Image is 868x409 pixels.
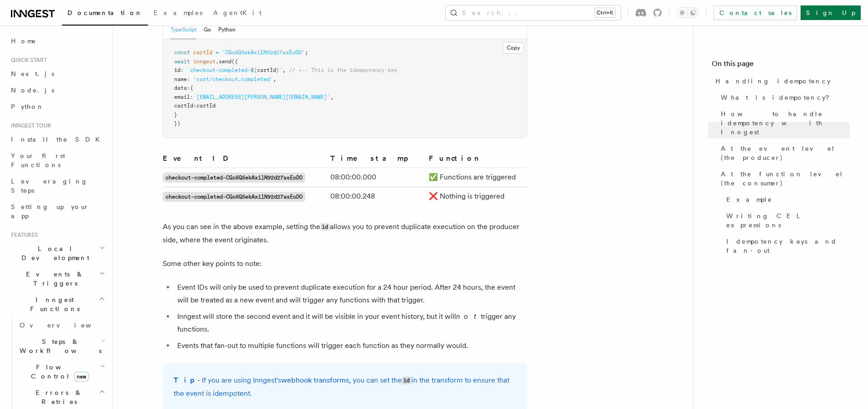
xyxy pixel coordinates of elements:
[16,363,100,381] span: Flow Control
[289,67,397,73] span: // <-- This is the idempotency key
[174,85,187,91] span: data
[175,310,527,336] li: Inngest will store the second event and it will be visible in your event history, but it will tri...
[174,49,190,56] span: const
[305,49,308,56] span: ;
[16,359,107,384] button: Flow Controlnew
[717,106,850,140] a: How to handle idempotency with Inngest
[193,58,216,65] span: inngest
[721,93,836,102] span: What is idempotency?
[187,76,190,82] span: :
[503,42,524,54] button: Copy
[11,70,54,77] span: Next.js
[7,295,98,313] span: Inngest Functions
[723,191,850,208] a: Example
[11,152,65,169] span: Your first Functions
[16,333,107,359] button: Steps & Workflows
[174,112,177,118] span: }
[712,58,850,73] h4: On this page
[190,94,193,100] span: :
[196,102,216,109] span: cartId
[7,98,107,115] a: Python
[213,9,262,16] span: AgentKit
[327,187,426,206] td: 08:00:00.248
[723,233,850,259] a: Idempotency keys and fan-out
[726,211,850,230] span: Writing CEL expressions
[190,85,193,91] span: {
[163,257,527,270] p: Some other key points to note:
[196,94,330,100] span: [EMAIL_ADDRESS][PERSON_NAME][DOMAIN_NAME]'
[726,237,850,255] span: Idempotency keys and fan-out
[425,153,527,168] th: Function
[163,220,527,246] p: As you can see in the above example, setting the allows you to prevent duplicate execution on the...
[174,376,197,384] strong: Tip
[218,20,236,39] button: Python
[16,388,99,406] span: Errors & Retries
[714,5,797,20] a: Contact sales
[20,322,113,329] span: Overview
[723,208,850,233] a: Writing CEL expressions
[16,317,107,333] a: Overview
[170,20,196,39] button: TypeScript
[327,168,426,187] td: 08:00:00.000
[425,187,527,206] td: ❌ Nothing is triggered
[11,178,88,194] span: Leveraging Steps
[175,281,527,307] li: Event IDs will only be used to prevent duplicate execution for a 24 hour period. After 24 hours, ...
[251,67,257,73] span: ${
[721,169,850,188] span: At the function level (the consumer)
[163,153,327,168] th: Event ID
[801,5,861,20] a: Sign Up
[595,8,615,17] kbd: Ctrl+K
[62,3,148,26] a: Documentation
[11,203,89,220] span: Setting up your app
[7,56,47,64] span: Quick start
[216,58,231,65] span: .send
[11,136,105,143] span: Install the SDK
[446,5,621,20] button: Search...Ctrl+K
[273,76,276,82] span: ,
[7,173,107,199] a: Leveraging Steps
[174,76,187,82] span: name
[320,223,330,231] code: id
[67,9,143,16] span: Documentation
[281,376,349,384] a: webhook transforms
[425,168,527,187] td: ✅ Functions are triggered
[717,89,850,106] a: What is idempotency?
[154,9,202,16] span: Examples
[7,82,107,98] a: Node.js
[193,102,196,109] span: :
[7,66,107,82] a: Next.js
[7,199,107,224] a: Setting up your app
[7,291,107,317] button: Inngest Functions
[712,73,850,89] a: Handling idempotency
[715,77,831,86] span: Handling idempotency
[208,3,267,25] a: AgentKit
[677,7,699,18] button: Toggle dark mode
[204,20,211,39] button: Go
[721,144,850,162] span: At the event level (the producer)
[7,231,38,239] span: Features
[279,67,282,73] span: `
[231,58,238,65] span: ({
[193,49,212,56] span: cartId
[7,148,107,173] a: Your first Functions
[717,166,850,191] a: At the function level (the consumer)
[7,33,107,49] a: Home
[7,122,51,129] span: Inngest tour
[174,374,516,400] p: - If you are using Inngest's , you can set the in the transform to ensure that the event is idemp...
[726,195,772,204] span: Example
[721,109,850,137] span: How to handle idempotency with Inngest
[456,312,481,321] em: not
[7,270,99,288] span: Events & Triggers
[257,67,276,73] span: cartId
[175,339,527,352] li: Events that fan-out to multiple functions will trigger each function as they normally would.
[216,49,219,56] span: =
[16,337,102,355] span: Steps & Workflows
[282,67,286,73] span: ,
[174,58,190,65] span: await
[11,103,44,110] span: Python
[193,76,273,82] span: 'cart/checkout.completed'
[7,131,107,148] a: Install the SDK
[7,266,107,291] button: Events & Triggers
[163,192,305,202] code: checkout-completed-CGo5Q5ekAxilN92d27asEoDO
[7,240,107,266] button: Local Development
